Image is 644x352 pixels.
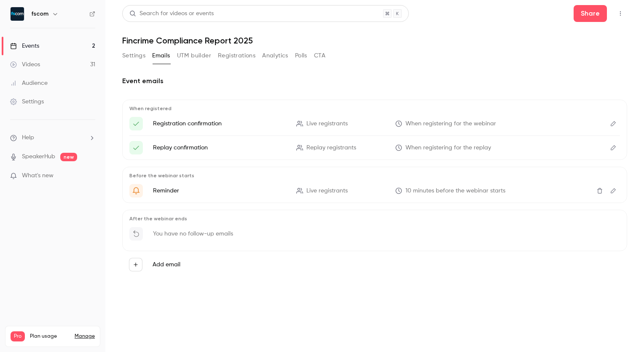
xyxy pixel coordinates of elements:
[314,49,325,62] button: CTA
[574,5,607,22] button: Share
[306,119,348,128] span: Live registrants
[218,49,255,62] button: Registrations
[129,105,620,112] p: When registered
[129,184,620,198] li: {{ event_name }} is about to go live
[153,260,180,269] label: Add email
[22,152,55,161] a: SpeakerHub
[10,79,48,87] div: Audience
[22,133,34,142] span: Help
[306,187,348,195] span: Live registrants
[153,144,286,152] p: Replay confirmation
[405,187,505,195] span: 10 minutes before the webinar starts
[129,215,620,222] p: After the webinar ends
[31,10,48,18] h6: fscom
[153,230,233,238] p: You have no follow-up emails
[295,49,307,62] button: Polls
[405,119,496,128] span: When registering for the webinar
[11,7,24,21] img: fscom
[122,76,627,86] h2: Event emails
[153,119,286,128] p: Registration confirmation
[606,117,620,130] button: Edit
[60,153,77,161] span: new
[122,49,145,62] button: Settings
[10,60,40,69] div: Videos
[152,49,170,62] button: Emails
[606,141,620,154] button: Edit
[11,331,25,341] span: Pro
[10,42,39,50] div: Events
[122,35,627,46] h1: Fincrime Compliance Report 2025
[75,333,95,340] a: Manage
[262,49,288,62] button: Analytics
[593,184,606,198] button: Delete
[129,117,620,130] li: Here's your access link to {{ event_name }}!
[606,184,620,198] button: Edit
[306,144,356,152] span: Replay registrants
[129,172,620,179] p: Before the webinar starts
[129,9,214,18] div: Search for videos or events
[10,97,44,106] div: Settings
[85,172,95,180] iframe: Noticeable Trigger
[10,133,95,142] li: help-dropdown-opener
[405,144,491,152] span: When registering for the replay
[129,141,620,154] li: Here's your access link to {{ event_name }}!
[30,333,70,340] span: Plan usage
[22,171,54,180] span: What's new
[177,49,211,62] button: UTM builder
[153,187,286,195] p: Reminder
